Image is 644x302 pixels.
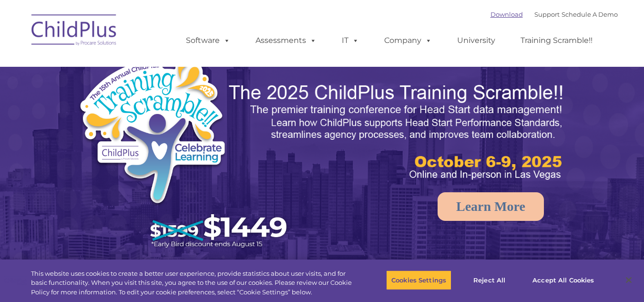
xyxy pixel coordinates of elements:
button: Cookies Settings [386,270,451,290]
a: Software [176,31,240,50]
a: Learn More [438,192,544,221]
img: ChildPlus by Procare Solutions [27,8,122,55]
a: Support [534,10,560,18]
font: | [491,10,618,18]
span: Phone number [133,102,173,109]
a: Assessments [246,31,326,50]
a: IT [332,31,368,50]
button: Accept All Cookies [527,270,599,290]
a: Company [375,31,441,50]
button: Reject All [460,270,519,290]
a: University [448,31,505,50]
div: This website uses cookies to create a better user experience, provide statistics about user visit... [31,269,354,297]
a: Training Scramble!! [511,31,602,50]
span: Last name [133,63,162,70]
a: Download [491,10,523,18]
button: Close [618,270,639,291]
a: Schedule A Demo [562,10,618,18]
